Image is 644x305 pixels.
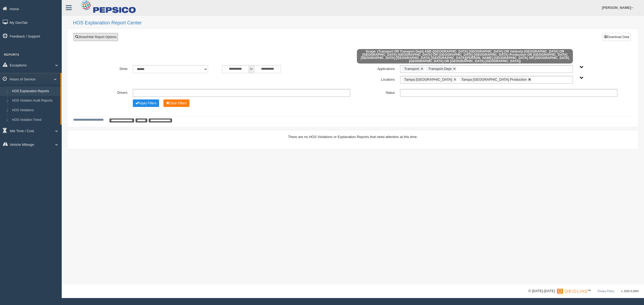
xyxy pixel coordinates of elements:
[598,290,614,293] a: Privacy Policy
[74,33,118,41] a: Show/Hide Report Options
[133,99,159,107] button: Change Filter Options
[353,89,397,95] label: Status
[557,289,587,294] img: Gridline
[10,87,60,96] a: HOS Explanation Reports
[163,99,189,107] button: Change Filter Options
[86,65,130,72] label: Show
[73,134,632,139] div: There are no HOS Violations or Explanation Reports that need attention at this time.
[10,106,60,115] a: HOS Violations
[10,115,60,125] a: HOS Violation Trend
[10,96,60,106] a: HOS Violation Audit Reports
[428,67,451,71] span: Transport Dept
[528,288,639,294] div: © [DATE]-[DATE] - ™
[404,77,452,81] span: Tampa [GEOGRAPHIC_DATA]
[353,65,397,72] label: Applications
[73,20,639,26] h2: HOS Explanation Report Center
[621,290,639,293] span: v. 2025.6.2844
[461,77,527,81] span: Tampa [GEOGRAPHIC_DATA] Production
[602,33,631,41] button: Download Data
[86,89,130,95] label: Drivers
[404,67,419,71] span: Transport
[249,65,254,73] span: to
[357,49,573,64] span: Scope: (Transport OR Transport Dept) AND ([GEOGRAPHIC_DATA] [GEOGRAPHIC_DATA] OR Valdosta [GEOGRA...
[353,76,397,82] label: Locations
